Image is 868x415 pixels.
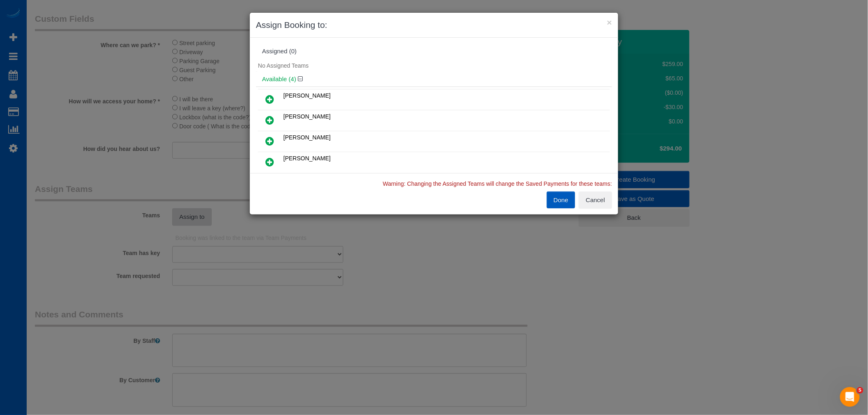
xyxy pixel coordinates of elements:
[857,387,863,394] span: 5
[283,113,331,120] span: [PERSON_NAME]
[607,18,612,27] button: ×
[283,134,331,141] span: [PERSON_NAME]
[258,62,308,69] span: No Assigned Teams
[262,76,606,83] h4: Available (4)
[283,155,331,162] span: [PERSON_NAME]
[256,180,612,188] p: Warning: Changing the Assigned Teams will change the Saved Payments for these teams:
[840,387,860,407] iframe: Intercom live chat
[579,192,612,209] button: Cancel
[547,192,576,209] button: Done
[283,92,331,99] span: [PERSON_NAME]
[256,19,612,31] h3: Assign Booking to:
[262,48,606,55] div: Assigned (0)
